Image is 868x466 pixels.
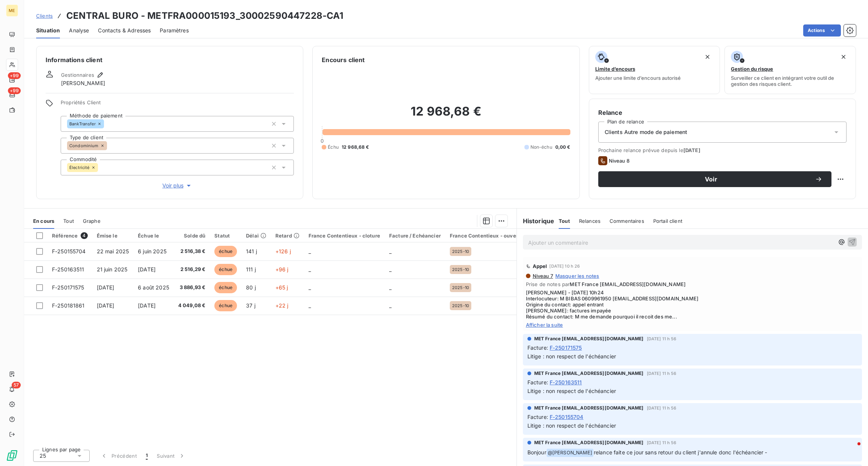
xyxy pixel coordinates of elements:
[52,248,86,254] span: F-250155704
[69,27,89,34] span: Analyse
[610,218,644,224] span: Commentaires
[595,66,635,72] span: Limite d’encours
[214,300,237,311] span: échue
[594,449,767,455] span: relance faite ce jour sans retour du client j'annule donc l'échéancier -
[579,218,601,224] span: Relances
[104,120,110,127] input: Ajouter une valeur
[309,233,380,239] div: France Contentieux - cloture
[275,302,289,309] span: +22 j
[731,75,850,87] span: Surveiller ce client en intégrant votre outil de gestion des risques client.
[275,233,300,239] div: Retard
[61,79,105,87] span: [PERSON_NAME]
[246,284,256,291] span: 80 j
[389,266,391,273] span: _
[534,405,644,411] span: MET France [EMAIL_ADDRESS][DOMAIN_NAME]
[530,144,552,151] span: Non-échu
[452,285,469,290] span: 2025-10
[8,87,21,94] span: +99
[178,233,206,239] div: Solde dû
[450,233,528,239] div: France Contentieux - ouverture
[550,378,582,386] span: F-250163511
[98,27,151,34] span: Contacts & Adresses
[322,104,570,126] h2: 12 968,68 €
[342,144,369,151] span: 12 968,68 €
[527,353,616,359] span: Litige : non respect de l'échéancier
[322,55,365,64] h6: Encours client
[81,232,87,239] span: 4
[46,55,294,64] h6: Informations client
[61,181,294,190] button: Voir plus
[534,335,644,342] span: MET France [EMAIL_ADDRESS][DOMAIN_NAME]
[517,216,555,225] h6: Historique
[66,9,343,23] h3: CENTRAL BURO - METFRA000015193_30002590447228-CA1
[526,289,859,320] span: [PERSON_NAME] - [DATE] 10h24 Interlocuteur: M BIBAS 0609961950 [EMAIL_ADDRESS][DOMAIN_NAME] Origi...
[607,176,815,182] span: Voir
[570,281,686,287] span: MET France [EMAIL_ADDRESS][DOMAIN_NAME]
[138,266,156,273] span: [DATE]
[52,284,84,291] span: F-250171575
[527,413,548,421] span: Facture :
[36,27,60,34] span: Situation
[389,284,391,291] span: _
[138,248,167,254] span: 6 juin 2025
[246,266,256,273] span: 111 j
[97,248,129,254] span: 22 mai 2025
[178,266,206,273] span: 2 516,29 €
[97,284,115,291] span: [DATE]
[61,72,94,78] span: Gestionnaires
[452,249,469,254] span: 2025-10
[275,266,289,273] span: +96 j
[452,303,469,308] span: 2025-10
[141,448,152,464] button: 1
[69,143,99,148] span: Condominium
[214,282,237,293] span: échue
[527,378,548,386] span: Facture :
[724,46,856,94] button: Gestion du risqueSurveiller ce client en intégrant votre outil de gestion des risques client.
[160,27,189,34] span: Paramètres
[647,406,677,410] span: [DATE] 11 h 56
[550,344,582,352] span: F-250171575
[389,302,391,309] span: _
[138,233,169,239] div: Échue le
[246,302,255,309] span: 37 j
[842,440,860,458] iframe: Intercom live chat
[731,66,773,72] span: Gestion du risque
[152,448,190,464] button: Suivant
[598,108,847,117] h6: Relance
[647,337,677,341] span: [DATE] 11 h 56
[595,75,681,81] span: Ajouter une limite d’encours autorisé
[534,439,644,446] span: MET France [EMAIL_ADDRESS][DOMAIN_NAME]
[589,46,720,94] button: Limite d’encoursAjouter une limite d’encours autorisé
[598,171,831,187] button: Voir
[309,248,311,254] span: _
[8,72,21,79] span: +99
[214,233,237,239] div: Statut
[526,281,859,287] span: Prise de notes par
[647,440,677,445] span: [DATE] 11 h 56
[63,218,74,224] span: Tout
[321,138,324,144] span: 0
[389,248,391,254] span: _
[246,248,257,254] span: 141 j
[527,449,546,455] span: Bonjour
[138,284,169,291] span: 6 août 2025
[69,165,90,170] span: Électricité
[178,248,206,255] span: 2 516,38 €
[389,233,441,239] div: Facture / Echéancier
[527,422,616,429] span: Litige : non respect de l'échéancier
[532,273,553,279] span: Niveau 7
[527,388,616,394] span: Litige : non respect de l'échéancier
[6,449,18,461] img: Logo LeanPay
[146,452,148,460] span: 1
[178,302,206,309] span: 4 049,08 €
[69,122,96,126] span: BankTransfer
[275,248,291,254] span: +126 j
[550,413,584,421] span: F-250155704
[275,284,288,291] span: +65 j
[98,164,104,171] input: Ajouter une valeur
[605,128,688,136] span: Clients Autre mode de paiement
[36,12,53,20] a: Clients
[214,246,237,257] span: échue
[559,218,570,224] span: Tout
[6,5,18,17] div: ME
